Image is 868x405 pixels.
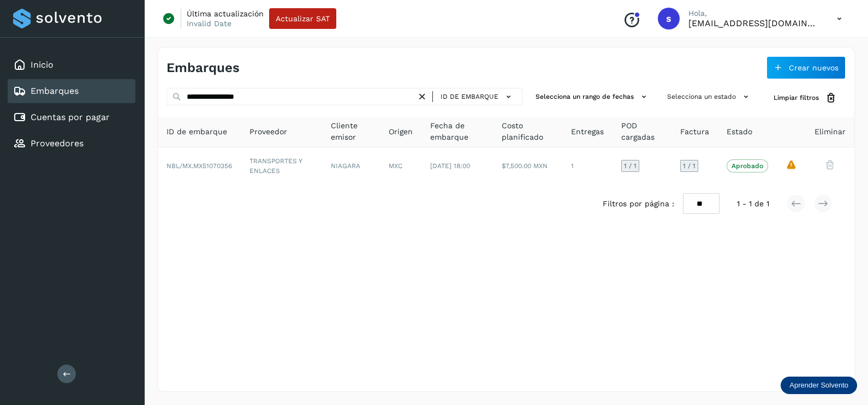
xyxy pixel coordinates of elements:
[167,162,232,170] span: NBL/MX.MX51070356
[331,120,371,143] span: Cliente emisor
[241,147,322,184] td: TRANSPORTES Y ENLACES
[430,162,470,170] span: [DATE] 18:00
[688,18,819,28] p: smedina@niagarawater.com
[766,56,846,79] button: Crear nuevos
[389,126,413,138] span: Origen
[663,88,756,106] button: Selecciona un estado
[727,126,752,138] span: Estado
[437,89,518,105] button: ID de embarque
[31,112,110,122] a: Cuentas por pagar
[688,9,819,18] p: Hola,
[8,53,135,77] div: Inicio
[789,64,839,72] span: Crear nuevos
[31,138,84,148] a: Proveedores
[774,93,819,103] span: Limpiar filtros
[737,198,769,210] span: 1 - 1 de 1
[441,92,498,102] span: ID de embarque
[249,126,287,138] span: Proveedor
[603,198,674,210] span: Filtros por página :
[624,163,637,169] span: 1 / 1
[680,126,709,138] span: Factura
[276,15,330,22] span: Actualizar SAT
[187,19,231,28] p: Invalid Date
[31,59,53,70] a: Inicio
[765,88,846,108] button: Limpiar filtros
[8,79,135,103] div: Embarques
[8,132,135,156] div: Proveedores
[322,147,380,184] td: NIAGARA
[493,147,562,184] td: $7,500.00 MXN
[683,163,695,169] span: 1 / 1
[430,120,484,143] span: Fecha de embarque
[8,105,135,129] div: Cuentas por pagar
[187,9,264,19] p: Última actualización
[167,60,240,76] h4: Embarques
[562,147,613,184] td: 1
[167,126,227,138] span: ID de embarque
[815,126,846,138] span: Eliminar
[789,381,848,390] p: Aprender Solvento
[502,120,554,143] span: Costo planificado
[781,377,857,394] div: Aprender Solvento
[269,8,336,29] button: Actualizar SAT
[531,88,654,106] button: Selecciona un rango de fechas
[571,126,604,138] span: Entregas
[31,86,79,96] a: Embarques
[380,147,421,184] td: MXC
[732,162,763,170] p: Aprobado
[621,120,663,143] span: POD cargadas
